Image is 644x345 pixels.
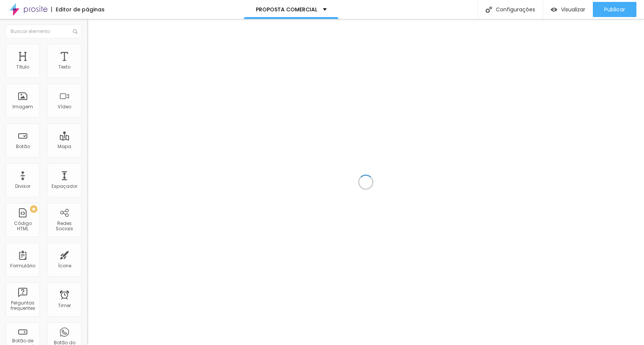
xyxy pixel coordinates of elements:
div: Perguntas frequentes [8,300,38,311]
div: Título [16,64,29,70]
input: Buscar elemento [6,25,81,38]
div: Editor de páginas [51,7,105,12]
button: Visualizar [543,2,593,17]
div: Botão [16,144,30,149]
div: Espaçador [52,184,77,189]
div: Redes Sociais [49,221,79,232]
div: Texto [58,64,71,70]
div: Divisor [15,184,30,189]
div: Vídeo [58,104,71,109]
img: Icone [486,6,492,13]
div: Mapa [58,144,71,149]
img: Icone [73,29,77,34]
div: Timer [58,303,71,308]
p: PROPOSTA COMERCIAL [256,7,317,12]
span: Visualizar [561,6,585,12]
div: Código HTML [8,221,38,232]
div: Imagem [13,104,33,109]
img: view-1.svg [551,6,557,13]
div: Ícone [58,263,71,269]
button: Publicar [593,2,636,17]
span: Publicar [604,6,625,12]
div: Formulário [10,263,35,269]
